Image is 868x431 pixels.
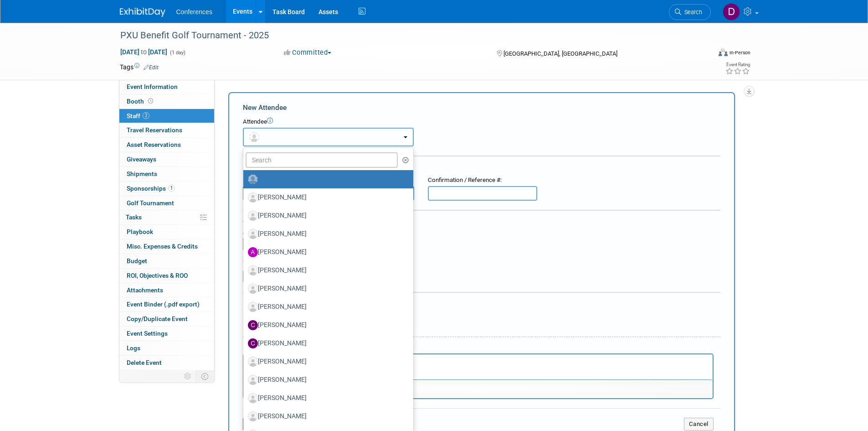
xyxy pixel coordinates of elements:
[281,48,335,57] button: Committed
[117,27,697,44] div: PXU Benefit Golf Tournament - 2025
[127,344,140,352] span: Logs
[243,103,720,113] div: New Attendee
[119,269,214,283] a: ROI, Objectives & ROO
[503,50,617,57] span: [GEOGRAPHIC_DATA], [GEOGRAPHIC_DATA]
[168,185,175,192] span: 1
[119,167,214,181] a: Shipments
[248,284,258,294] img: Associate-Profile-5.png
[244,354,713,379] iframe: Rich Text Area
[180,370,196,382] td: Personalize Event Tab Strip
[144,64,159,71] a: Edit
[246,152,398,168] input: Search
[143,112,149,119] span: 2
[127,315,188,322] span: Copy/Duplicate Event
[119,239,214,254] a: Misc. Expenses & Credits
[248,338,258,348] img: C.jpg
[169,50,185,56] span: (1 day)
[127,98,155,105] span: Booth
[723,3,740,21] img: Diane Arabia
[248,373,404,387] label: [PERSON_NAME]
[120,48,168,56] span: [DATE] [DATE]
[248,409,404,424] label: [PERSON_NAME]
[248,211,258,221] img: Associate-Profile-5.png
[248,375,258,385] img: Associate-Profile-5.png
[146,98,155,104] span: Booth not reserved yet
[176,8,212,16] span: Conferences
[248,229,258,239] img: Associate-Profile-5.png
[127,185,175,192] span: Sponsorships
[119,152,214,166] a: Giveaways
[669,4,711,20] a: Search
[248,336,404,351] label: [PERSON_NAME]
[127,257,147,265] span: Budget
[119,196,214,210] a: Golf Tournament
[119,109,214,123] a: Staff2
[243,118,720,126] div: Attendee
[243,162,720,171] div: Registration / Ticket Info (optional)
[248,302,258,312] img: Associate-Profile-5.png
[657,47,751,61] div: Event Format
[248,190,404,205] label: [PERSON_NAME]
[248,411,258,421] img: Associate-Profile-5.png
[126,213,142,221] span: Tasks
[248,263,404,278] label: [PERSON_NAME]
[248,247,258,257] img: A.jpg
[119,138,214,152] a: Asset Reservations
[127,126,182,134] span: Travel Reservations
[428,176,537,185] div: Confirmation / Reference #:
[119,327,214,341] a: Event Settings
[243,343,714,352] div: Notes
[719,49,728,56] img: Format-Inperson.png
[248,300,404,314] label: [PERSON_NAME]
[127,156,156,163] span: Giveaways
[248,318,404,332] label: [PERSON_NAME]
[127,141,181,148] span: Asset Reservations
[119,341,214,355] a: Logs
[248,265,258,275] img: Associate-Profile-5.png
[248,245,404,260] label: [PERSON_NAME]
[127,83,178,90] span: Event Information
[127,243,198,250] span: Misc. Expenses & Credits
[243,299,720,308] div: Misc. Attachments & Notes
[729,49,750,56] div: In-Person
[119,123,214,137] a: Travel Reservations
[119,210,214,224] a: Tasks
[119,356,214,370] a: Delete Event
[127,272,188,279] span: ROI, Objectives & ROO
[120,8,165,17] img: ExhibitDay
[127,112,149,119] span: Staff
[243,218,720,226] div: Cost:
[119,80,214,94] a: Event Information
[127,228,153,235] span: Playbook
[119,225,214,239] a: Playbook
[127,199,174,207] span: Golf Tournament
[248,192,258,203] img: Associate-Profile-5.png
[248,393,258,403] img: Associate-Profile-5.png
[248,357,258,367] img: Associate-Profile-5.png
[681,9,702,16] span: Search
[119,182,214,196] a: Sponsorships1
[119,283,214,297] a: Attachments
[120,62,159,72] td: Tags
[127,286,163,294] span: Attachments
[127,301,200,308] span: Event Binder (.pdf export)
[248,174,258,184] img: Unassigned-User-Icon.png
[248,227,404,241] label: [PERSON_NAME]
[684,418,714,431] button: Cancel
[248,391,404,405] label: [PERSON_NAME]
[248,208,404,223] label: [PERSON_NAME]
[248,281,404,296] label: [PERSON_NAME]
[248,320,258,330] img: C.jpg
[127,359,162,366] span: Delete Event
[195,370,214,382] td: Toggle Event Tabs
[127,330,168,337] span: Event Settings
[248,354,404,369] label: [PERSON_NAME]
[127,170,157,177] span: Shipments
[139,48,148,56] span: to
[119,297,214,312] a: Event Binder (.pdf export)
[119,254,214,268] a: Budget
[119,312,214,326] a: Copy/Duplicate Event
[725,62,750,67] div: Event Rating
[119,94,214,109] a: Booth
